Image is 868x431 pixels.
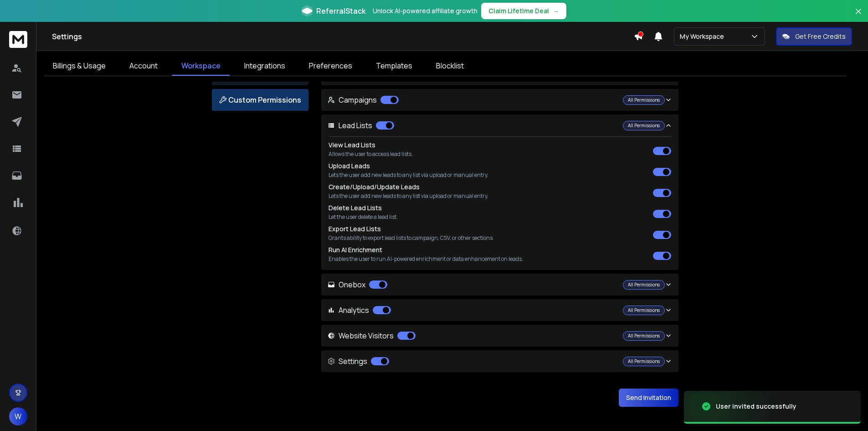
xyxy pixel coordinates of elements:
[367,57,421,76] a: Templates
[329,161,370,170] label: Upload Leads
[329,182,420,191] label: Create/Upload/Update Leads
[44,57,115,76] a: Billings & Usage
[853,5,864,27] button: Close banner
[321,274,678,296] button: Onebox All Permissions
[321,89,678,111] button: Campaigns All Permissions
[9,407,27,426] button: W
[120,57,167,76] a: Account
[328,305,391,316] p: Analytics
[329,213,398,221] p: Let the user delete a lead list.
[328,330,416,341] p: Website Visitors
[328,94,399,105] p: Campaigns
[321,114,678,136] button: Lead Lists All Permissions
[219,94,301,105] p: Custom Permissions
[427,57,473,76] a: Blocklist
[623,280,665,290] div: All Permissions
[321,299,678,321] button: Analytics All Permissions
[328,356,389,367] p: Settings
[321,136,678,270] div: Lead Lists All Permissions
[329,224,381,233] label: Export Lead Lists
[329,245,382,254] label: Run AI Enrichment
[328,120,394,131] p: Lead Lists
[553,6,559,16] span: →
[795,32,846,41] p: Get Free Credits
[329,151,413,158] p: Allows the user to access lead lists.
[300,57,361,76] a: Preferences
[623,306,665,315] div: All Permissions
[329,203,382,212] label: Delete Lead Lists
[623,95,665,105] div: All Permissions
[329,192,488,200] p: Lets the user add new leads to any list via upload or manual entry.
[716,402,796,411] div: User invited successfully
[329,255,523,263] p: Enables the user to run AI-powered enrichment or data enhancement on leads.
[623,331,665,341] div: All Permissions
[623,121,665,130] div: All Permissions
[329,234,494,242] p: Grants ability to export lead lists to campaign, CSV, or other sections.
[680,32,728,41] p: My Workspace
[316,5,365,16] span: ReferralStack
[321,350,678,372] button: Settings All Permissions
[52,31,634,42] h1: Settings
[328,279,387,290] p: Onebox
[321,325,678,347] button: Website Visitors All Permissions
[172,57,230,76] a: Workspace
[623,357,665,366] div: All Permissions
[776,27,852,46] button: Get Free Credits
[373,6,478,16] p: Unlock AI-powered affiliate growth
[481,3,566,19] button: Claim Lifetime Deal→
[619,389,678,407] button: Send Invitation
[235,57,294,76] a: Integrations
[329,171,488,179] p: Lets the user add new leads to any list via upload or manual entry.
[329,140,375,149] label: View Lead Lists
